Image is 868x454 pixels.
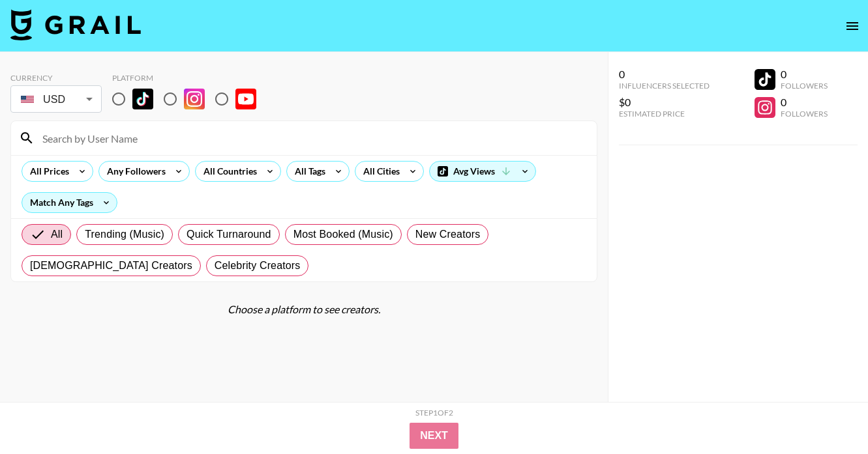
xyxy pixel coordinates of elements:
div: Followers [781,81,828,91]
span: Most Booked (Music) [293,227,393,242]
div: USD [13,88,99,111]
div: Estimated Price [619,109,710,119]
span: All [51,227,63,242]
div: Platform [112,73,267,83]
div: Influencers Selected [619,81,710,91]
div: All Tags [287,162,328,181]
img: Instagram [184,89,205,109]
div: All Cities [355,162,402,181]
span: Quick Turnaround [187,227,271,242]
input: Search by User Name [35,128,589,149]
div: Followers [781,109,828,119]
div: $0 [619,96,710,109]
div: Currency [10,73,102,83]
div: 0 [781,68,828,81]
button: open drawer [839,13,865,39]
div: Avg Views [430,162,535,181]
span: [DEMOGRAPHIC_DATA] Creators [30,258,192,274]
div: All Countries [196,162,260,181]
div: Any Followers [99,162,168,181]
div: Choose a platform to see creators. [10,303,597,316]
img: YouTube [235,89,256,109]
div: 0 [781,96,828,109]
img: TikTok [132,89,153,109]
span: Trending (Music) [85,227,164,242]
img: Grail Talent [10,9,141,40]
div: 0 [619,68,710,81]
iframe: Drift Widget Chat Controller [803,389,852,438]
button: Next [410,423,458,449]
div: Match Any Tags [22,193,117,212]
span: New Creators [415,227,481,242]
div: Step 1 of 2 [415,408,453,418]
span: Celebrity Creators [215,258,301,274]
div: All Prices [22,162,72,181]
